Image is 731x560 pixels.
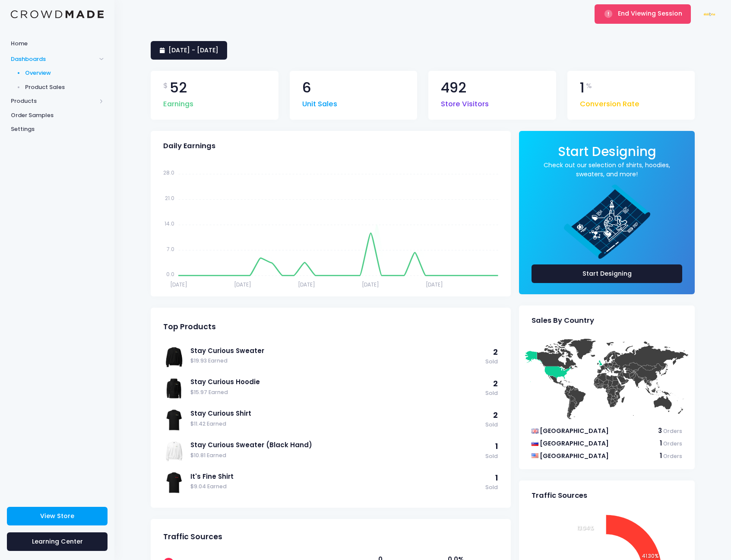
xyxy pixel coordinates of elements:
span: 3 [658,426,662,435]
span: [GEOGRAPHIC_DATA] [540,439,609,448]
a: Stay Curious Sweater [190,346,481,356]
span: 1 [495,473,498,483]
span: Start Designing [558,143,656,160]
tspan: [DATE] [298,280,315,288]
span: 2 [493,347,498,357]
span: Store Visitors [441,95,489,110]
span: End Viewing Session [618,9,682,18]
span: 1 [495,441,498,452]
span: Traffic Sources [163,532,222,541]
tspan: [DATE] [170,280,187,288]
span: Sold [485,484,498,492]
span: Sales By Country [532,316,594,325]
img: User [701,6,718,23]
button: End Viewing Session [595,4,691,23]
img: Logo [11,10,104,19]
span: $10.81 Earned [190,452,481,460]
tspan: [DATE] [362,280,379,288]
a: Start Designing [532,264,682,283]
span: 1 [580,81,585,95]
span: Home [11,39,104,48]
a: Stay Curious Hoodie [190,377,481,387]
span: $ [163,81,168,91]
a: It's Fine Shirt [190,472,481,481]
span: 1 [660,451,662,460]
a: Check out our selection of shirts, hoodies, sweaters, and more! [532,161,682,179]
span: Sold [485,421,498,429]
span: Learning Center [32,537,83,546]
span: Orders [663,452,682,460]
a: Stay Curious Sweater (Black Hand) [190,440,481,450]
span: 1 [660,439,662,448]
span: $15.97 Earned [190,388,481,397]
span: 6 [302,81,311,95]
span: Dashboards [11,55,96,64]
tspan: 14.0 [165,220,174,227]
span: Settings [11,125,104,134]
a: View Store [7,507,108,525]
tspan: 21.0 [165,194,174,202]
tspan: 28.0 [163,169,174,176]
span: View Store [40,512,74,520]
span: Unit Sales [302,95,337,110]
span: Orders [663,440,682,447]
span: Sold [485,358,498,366]
span: Top Products [163,322,216,331]
span: 2 [493,379,498,389]
tspan: [DATE] [234,280,251,288]
a: Stay Curious Shirt [190,409,481,418]
span: $11.42 Earned [190,420,481,428]
span: $9.04 Earned [190,483,481,491]
span: Order Samples [11,111,104,120]
span: Product Sales [25,83,104,92]
span: Orders [663,427,682,435]
span: Overview [25,69,104,77]
a: [DATE] - [DATE] [151,41,227,60]
tspan: 0.0 [166,270,174,278]
span: Sold [485,389,498,398]
span: Products [11,97,96,105]
span: 2 [493,410,498,420]
span: 52 [170,81,187,95]
span: % [586,81,592,91]
a: Start Designing [558,150,656,158]
span: Daily Earnings [163,142,215,150]
span: 492 [441,81,466,95]
tspan: 7.0 [167,245,174,252]
span: [GEOGRAPHIC_DATA] [540,426,609,435]
a: Learning Center [7,532,108,551]
span: Conversion Rate [580,95,639,110]
span: [GEOGRAPHIC_DATA] [540,452,609,460]
span: $19.93 Earned [190,357,481,365]
span: Earnings [163,95,193,110]
tspan: [DATE] [426,280,443,288]
span: [DATE] - [DATE] [168,46,218,54]
span: Sold [485,452,498,461]
span: Traffic Sources [532,491,587,500]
